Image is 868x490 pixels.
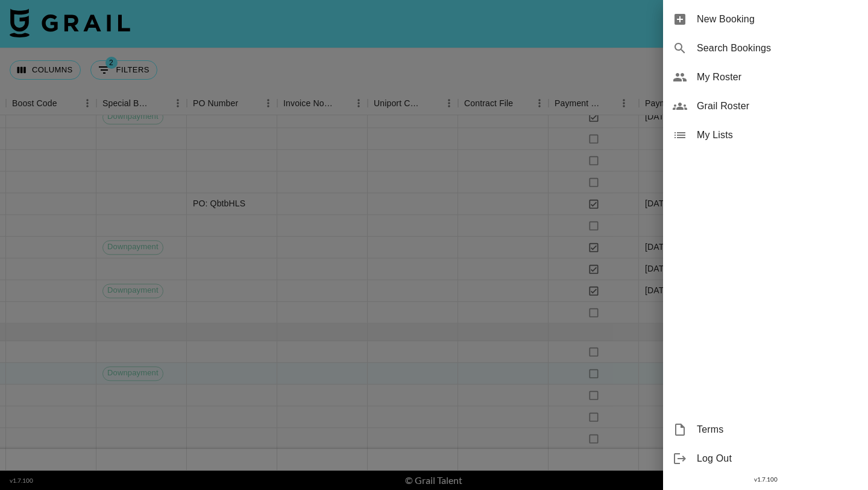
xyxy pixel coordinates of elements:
[697,99,858,113] span: Grail Roster
[663,415,868,444] div: Terms
[663,34,868,63] div: Search Bookings
[697,422,858,437] span: Terms
[663,473,868,486] div: v 1.7.100
[697,128,858,142] span: My Lists
[697,12,858,27] span: New Booking
[663,5,868,34] div: New Booking
[697,41,858,56] span: Search Bookings
[663,63,868,92] div: My Roster
[697,451,858,466] span: Log Out
[663,121,868,150] div: My Lists
[697,70,858,84] span: My Roster
[663,444,868,473] div: Log Out
[663,92,868,121] div: Grail Roster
